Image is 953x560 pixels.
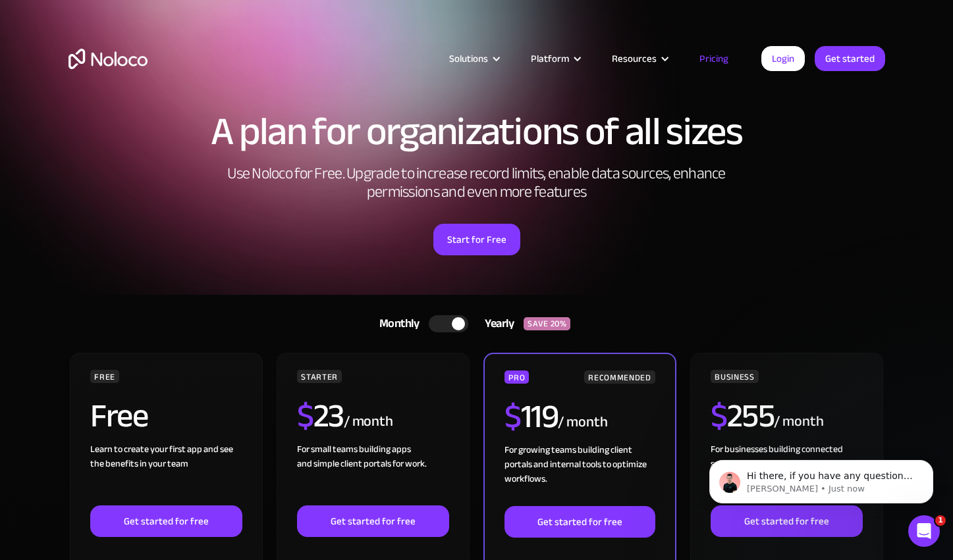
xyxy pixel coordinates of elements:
div: RECOMMENDED [584,370,655,384]
h1: A plan for organizations of all sizes [68,112,885,151]
div: PRO [504,370,529,384]
div: Resources [595,50,683,67]
div: Yearly [468,314,524,334]
div: Monthly [363,314,429,334]
div: Learn to create your first app and see the benefits in your team ‍ [90,442,242,505]
div: SAVE 20% [524,317,570,330]
div: For small teams building apps and simple client portals for work. ‍ [297,442,449,505]
div: / month [774,411,823,432]
span: $ [297,385,313,447]
a: Get started [815,46,885,71]
div: Platform [531,50,569,67]
div: STARTER [297,370,341,383]
h2: Use Noloco for Free. Upgrade to increase record limits, enable data sources, enhance permissions ... [213,165,740,201]
div: / month [344,411,393,432]
div: / month [558,412,607,433]
div: FREE [90,370,119,383]
a: home [68,49,148,69]
h2: Free [90,399,148,432]
a: Pricing [683,50,745,67]
div: For growing teams building client portals and internal tools to optimize workflows. [504,443,655,506]
a: Login [761,46,805,71]
span: $ [504,386,521,447]
iframe: Intercom notifications message [690,432,953,524]
div: Solutions [433,50,514,67]
a: Get started for free [504,506,655,538]
a: Start for Free [433,224,520,255]
div: Solutions [449,50,488,67]
h2: 23 [297,399,344,432]
iframe: Intercom live chat [908,515,940,547]
div: Platform [514,50,595,67]
div: BUSINESS [711,370,758,383]
h2: 255 [711,399,774,432]
span: 1 [935,515,946,526]
a: Get started for free [90,505,242,537]
div: Resources [612,50,657,67]
span: $ [711,385,727,447]
h2: 119 [504,400,558,433]
a: Get started for free [297,505,449,537]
